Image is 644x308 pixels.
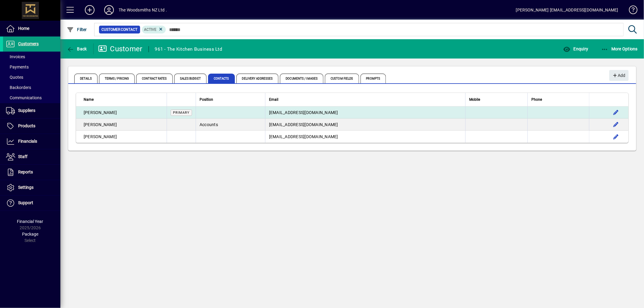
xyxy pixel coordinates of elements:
span: Suppliers [18,108,35,113]
button: Edit [611,120,621,129]
span: Email [269,96,278,103]
a: Support [3,195,60,211]
button: Enquiry [562,43,590,54]
span: Prompts [360,74,386,83]
div: [PERSON_NAME] [EMAIL_ADDRESS][DOMAIN_NAME] [516,5,618,15]
button: More Options [600,43,639,54]
span: Name [84,96,94,103]
span: Contacts [208,74,235,83]
span: Enquiry [563,46,588,51]
a: Reports [3,165,60,180]
a: Products [3,119,60,134]
app-page-header-button: Back [60,43,94,54]
span: Sales Budget [174,74,207,83]
span: Payments [6,65,29,69]
a: Invoices [3,52,60,62]
span: [EMAIL_ADDRESS][DOMAIN_NAME] [269,122,338,127]
a: Knowledge Base [624,1,636,21]
span: Settings [18,185,34,190]
span: Phone [531,96,542,103]
div: The Woodsmiths NZ Ltd . [119,5,167,15]
span: Primary [173,111,190,115]
button: Add [609,70,629,81]
span: [EMAIL_ADDRESS][DOMAIN_NAME] [269,134,338,139]
button: Profile [99,5,119,15]
span: Details [74,74,98,83]
span: [EMAIL_ADDRESS][DOMAIN_NAME] [269,110,338,115]
span: [PERSON_NAME] [84,122,117,127]
button: Add [80,5,99,15]
a: Settings [3,180,60,195]
span: Financials [18,139,37,144]
span: Financial Year [17,219,43,224]
div: 961 - The Kitchen Business Ltd [155,44,223,54]
span: Add [612,71,625,81]
span: Communications [6,95,42,100]
button: Edit [611,108,621,117]
span: Products [18,123,35,128]
span: Home [18,26,29,31]
a: Financials [3,134,60,149]
button: Filter [65,24,88,35]
a: Suppliers [3,103,60,118]
a: Home [3,21,60,36]
span: [PERSON_NAME] [84,134,117,139]
span: Terms / Pricing [99,74,135,83]
span: Filter [67,27,87,32]
mat-chip: Activation Status: Active [142,26,166,33]
button: Edit [611,132,621,141]
span: Staff [18,154,27,159]
span: Back [67,46,87,51]
span: Active [144,27,157,32]
span: Customer Contact [101,27,138,33]
span: Contract Rates [136,74,172,83]
span: [PERSON_NAME] [84,110,117,115]
div: Email [269,96,462,103]
span: Reports [18,170,33,174]
div: Mobile [469,96,524,103]
span: Customers [18,41,39,46]
a: Quotes [3,72,60,82]
a: Communications [3,93,60,103]
span: Delivery Addresses [236,74,279,83]
div: Name [84,96,163,103]
span: Support [18,200,33,205]
a: Payments [3,62,60,72]
a: Staff [3,149,60,164]
span: Position [200,96,213,103]
span: Quotes [6,75,23,80]
span: Backorders [6,85,31,90]
span: Custom Fields [325,74,359,83]
td: Accounts [196,119,265,131]
span: More Options [601,46,638,51]
div: Position [200,96,261,103]
span: Invoices [6,54,25,59]
div: Customer [98,44,143,54]
button: Back [65,43,88,54]
span: Documents / Images [280,74,323,83]
div: Phone [531,96,585,103]
span: Mobile [469,96,480,103]
span: Package [22,232,38,237]
a: Backorders [3,82,60,93]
